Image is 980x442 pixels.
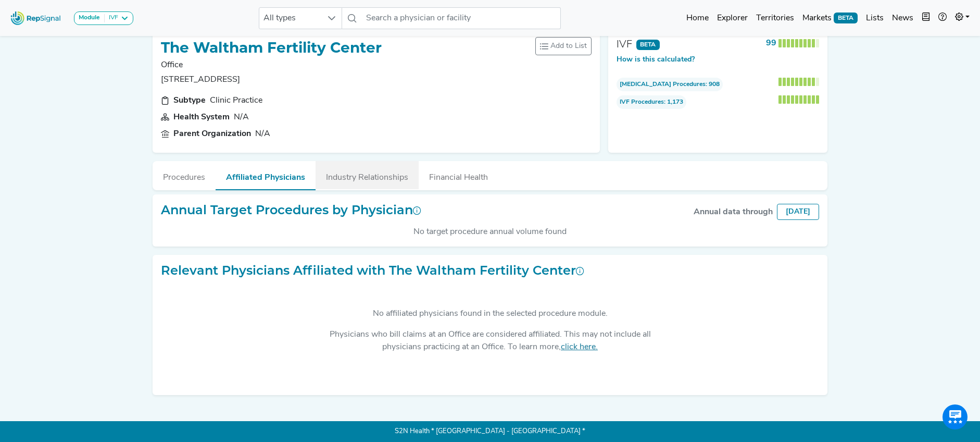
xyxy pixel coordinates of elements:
button: ModuleIVF [74,11,133,25]
div: IVF [105,14,118,22]
div: No target procedure annual volume found [161,226,819,238]
div: Parent Organization [173,128,251,140]
strong: 99 [766,39,776,47]
div: Clinic Practice [210,94,262,107]
p: No affiliated physicians found in the selected procedure module. [325,308,655,320]
div: Annual data through [694,206,773,218]
div: N/A [234,111,249,124]
div: [DATE] [777,204,819,220]
button: How is this calculated? [617,54,695,65]
span: [MEDICAL_DATA] Procedures [620,80,706,89]
div: N/A [255,128,270,140]
a: click here. [561,343,598,351]
a: News [888,8,918,29]
div: Subtype [173,94,206,107]
p: [STREET_ADDRESS] [161,73,382,86]
p: S2N Health * [GEOGRAPHIC_DATA] - [GEOGRAPHIC_DATA] * [153,421,827,442]
div: Health System [173,111,230,124]
span: IVF Procedures [620,97,664,107]
a: MarketsBETA [798,8,862,29]
button: Add to List [535,37,592,55]
a: Home [682,8,713,29]
strong: Module [79,15,100,21]
span: BETA [834,13,858,23]
h1: The Waltham Fertility Center [161,39,382,57]
div: IVF [617,37,632,53]
button: Affiliated Physicians [216,161,316,190]
button: Procedures [153,161,216,189]
button: Industry Relationships [316,161,419,189]
p: Office [161,59,382,71]
a: Territories [752,8,798,29]
a: Lists [862,8,888,29]
input: Search a physician or facility [362,7,561,29]
span: Add to List [550,41,587,52]
h2: Annual Target Procedures by Physician [161,203,421,218]
span: BETA [636,40,660,50]
button: Financial Health [419,161,498,189]
span: : 908 [617,78,723,91]
span: : 1,173 [617,95,687,109]
p: Physicians who bill claims at an Office are considered affiliated. This may not include all physi... [325,328,655,353]
a: Explorer [713,8,752,29]
h2: Relevant Physicians Affiliated with The Waltham Fertility Center [161,263,584,278]
button: Intel Book [918,8,934,29]
span: All types [259,8,322,29]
